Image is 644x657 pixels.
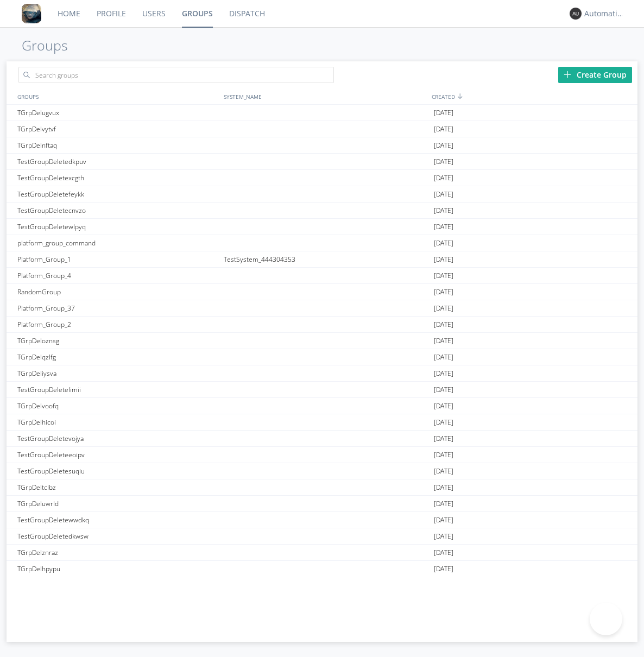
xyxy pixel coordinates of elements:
[434,186,453,203] span: [DATE]
[7,137,637,154] a: TGrpDelnftaq[DATE]
[434,203,453,219] span: [DATE]
[15,398,222,414] div: TGrpDelvoofq
[7,333,637,349] a: TGrpDeloznsg[DATE]
[15,105,222,121] div: TGrpDelugvux
[7,561,637,577] a: TGrpDelhpypu[DATE]
[434,496,453,512] span: [DATE]
[434,268,453,284] span: [DATE]
[434,365,453,382] span: [DATE]
[7,431,637,447] a: TestGroupDeletevojya[DATE]
[434,382,453,398] span: [DATE]
[221,251,431,267] div: TestSystem_444304353
[434,154,453,170] span: [DATE]
[7,235,637,251] a: platform_group_command[DATE]
[15,496,222,511] div: TGrpDeluwrld
[7,463,637,479] a: TestGroupDeletesuqiu[DATE]
[7,300,637,317] a: Platform_Group_37[DATE]
[434,561,453,577] span: [DATE]
[15,479,222,495] div: TGrpDeltclbz
[15,89,218,104] div: GROUPS
[15,219,222,235] div: TestGroupDeletewlpyq
[434,317,453,333] span: [DATE]
[7,170,637,186] a: TestGroupDeletexcgth[DATE]
[434,105,453,121] span: [DATE]
[434,431,453,447] span: [DATE]
[434,300,453,317] span: [DATE]
[15,137,222,153] div: TGrpDelnftaq
[15,203,222,218] div: TestGroupDeletecnvzo
[558,67,632,83] div: Create Group
[7,382,637,398] a: TestGroupDeletelimii[DATE]
[434,414,453,431] span: [DATE]
[15,431,222,446] div: TestGroupDeletevojya
[7,251,637,268] a: Platform_Group_1TestSystem_444304353[DATE]
[434,447,453,463] span: [DATE]
[7,105,637,121] a: TGrpDelugvux[DATE]
[434,349,453,365] span: [DATE]
[570,8,582,20] img: 373638.png
[15,170,222,186] div: TestGroupDeletexcgth
[434,528,453,545] span: [DATE]
[15,512,222,528] div: TestGroupDeletewwdkq
[15,268,222,283] div: Platform_Group_4
[15,121,222,137] div: TGrpDelvytvf
[22,4,41,23] img: 8ff700cf5bab4eb8a436322861af2272
[7,447,637,463] a: TestGroupDeleteeoipv[DATE]
[434,170,453,186] span: [DATE]
[7,414,637,431] a: TGrpDelhicoi[DATE]
[7,479,637,496] a: TGrpDeltclbz[DATE]
[15,365,222,381] div: TGrpDeliysva
[15,251,222,267] div: Platform_Group_1
[434,398,453,414] span: [DATE]
[15,300,222,316] div: Platform_Group_37
[15,561,222,577] div: TGrpDelhpypu
[7,317,637,333] a: Platform_Group_2[DATE]
[15,414,222,430] div: TGrpDelhicoi
[7,186,637,203] a: TestGroupDeletefeykk[DATE]
[7,496,637,512] a: TGrpDeluwrld[DATE]
[7,219,637,235] a: TestGroupDeletewlpyq[DATE]
[434,284,453,300] span: [DATE]
[7,512,637,528] a: TestGroupDeletewwdkq[DATE]
[564,71,571,78] img: plus.svg
[15,349,222,365] div: TGrpDelqzlfg
[434,219,453,235] span: [DATE]
[434,463,453,479] span: [DATE]
[15,235,222,251] div: platform_group_command
[15,528,222,544] div: TestGroupDeletedkwsw
[434,479,453,496] span: [DATE]
[18,67,334,83] input: Search groups
[15,545,222,560] div: TGrpDelznraz
[434,251,453,268] span: [DATE]
[434,545,453,561] span: [DATE]
[7,284,637,300] a: RandomGroup[DATE]
[434,512,453,528] span: [DATE]
[434,235,453,251] span: [DATE]
[590,603,622,635] iframe: Toggle Customer Support
[584,8,625,19] div: Automation+0004
[7,528,637,545] a: TestGroupDeletedkwsw[DATE]
[15,284,222,300] div: RandomGroup
[434,137,453,154] span: [DATE]
[22,38,644,53] h1: Groups
[15,463,222,479] div: TestGroupDeletesuqiu
[15,317,222,332] div: Platform_Group_2
[15,447,222,463] div: TestGroupDeleteeoipv
[7,365,637,382] a: TGrpDeliysva[DATE]
[429,89,638,104] div: CREATED
[7,545,637,561] a: TGrpDelznraz[DATE]
[7,349,637,365] a: TGrpDelqzlfg[DATE]
[7,121,637,137] a: TGrpDelvytvf[DATE]
[15,333,222,349] div: TGrpDeloznsg
[15,154,222,169] div: TestGroupDeletedkpuv
[221,89,428,104] div: SYSTEM_NAME
[434,333,453,349] span: [DATE]
[15,186,222,202] div: TestGroupDeletefeykk
[7,398,637,414] a: TGrpDelvoofq[DATE]
[7,203,637,219] a: TestGroupDeletecnvzo[DATE]
[434,121,453,137] span: [DATE]
[7,154,637,170] a: TestGroupDeletedkpuv[DATE]
[7,268,637,284] a: Platform_Group_4[DATE]
[15,382,222,397] div: TestGroupDeletelimii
